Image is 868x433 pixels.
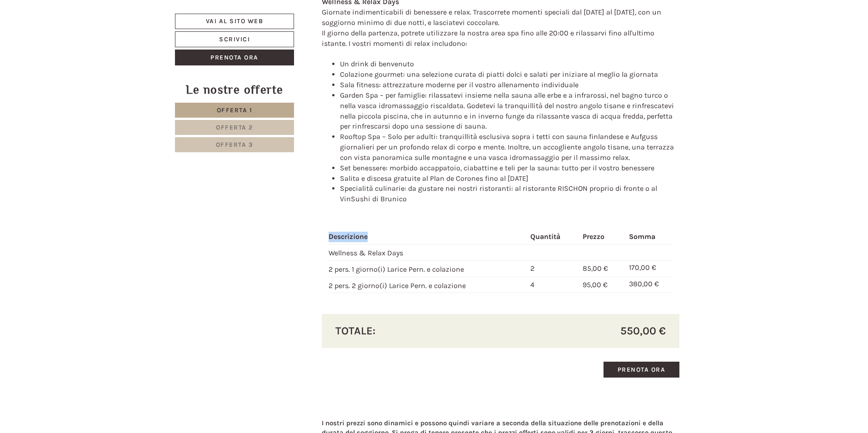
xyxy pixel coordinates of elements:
span: Offerta 1 [217,106,253,114]
a: Prenota ora [175,50,294,65]
div: giovedì [160,7,197,22]
td: 380,00 € [625,277,673,293]
div: Buon giorno, come possiamo aiutarla? [7,25,147,52]
div: Le nostre offerte [175,81,294,98]
small: 11:33 [14,44,143,50]
div: Hotel B&B Feldmessner [14,26,143,34]
li: Un drink di benvenuto [340,59,680,70]
td: 4 [527,277,579,293]
span: 95,00 € [583,280,608,289]
a: Scrivici [175,31,294,47]
li: Rooftop Spa – Solo per adulti: tranquillità esclusiva sopra i tetti con sauna finlandese e Aufgus... [340,132,680,163]
td: 170,00 € [625,260,673,277]
li: Salita e discesa gratuite al Plan de Corones fino al [DATE] [340,174,680,184]
td: 2 pers. 1 giorno(i) Larice Pern. e colazione [329,260,527,277]
li: Garden Spa – per famiglie: rilassatevi insieme nella sauna alle erbe e a infrarossi, nel bagno tu... [340,90,680,132]
span: Offerta 3 [216,141,254,149]
li: Set benessere: morbido accappatoio, ciabattine e teli per la sauna: tutto per il vostro benessere [340,163,680,174]
td: 2 pers. 2 giorno(i) Larice Pern. e colazione [329,277,527,293]
span: 85,00 € [583,264,608,273]
th: Quantità [527,230,579,244]
li: Colazione gourmet: una selezione curata di piatti dolci e salati per iniziare al meglio la giornata [340,70,680,80]
td: Wellness & Relax Days [329,244,527,260]
a: Vai al sito web [175,14,294,29]
button: Invia [310,239,358,255]
div: Giornate indimenticabili di benessere e relax. Trascorrete momenti speciali dal [DATE] al [DATE],... [322,7,680,49]
div: Totale: [329,323,501,338]
th: Descrizione [329,230,527,244]
li: Sala fitness: attrezzature moderne per il vostro allenamento individuale [340,80,680,90]
td: 2 [527,260,579,277]
th: Prezzo [579,230,625,244]
li: Specialità culinarie: da gustare nei nostri ristoranti: al ristorante RISCHON proprio di fronte o... [340,184,680,204]
th: Somma [625,230,673,244]
a: Prenota ora [604,362,680,378]
span: Offerta 2 [216,124,253,131]
span: 550,00 € [620,323,666,338]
